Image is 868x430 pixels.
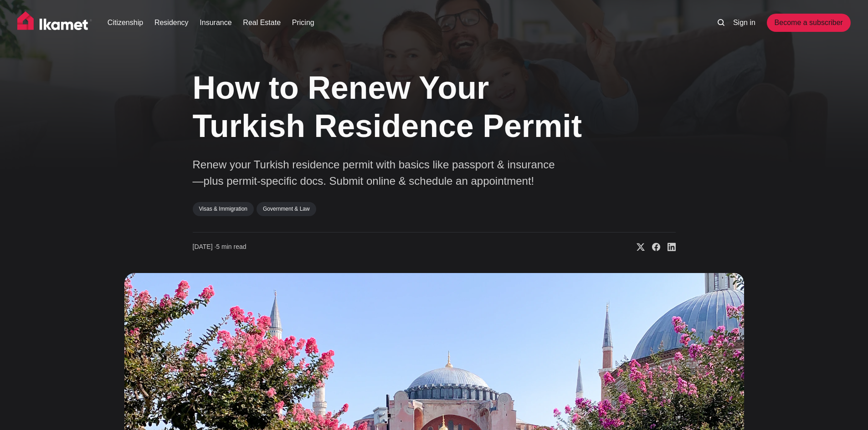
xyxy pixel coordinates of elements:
[767,14,851,32] a: Become a subscriber
[108,17,143,28] a: Citizenship
[629,243,645,252] a: Share on X
[193,69,585,145] h1: How to Renew Your Turkish Residence Permit
[292,17,314,28] a: Pricing
[154,17,189,28] a: Residency
[660,243,676,252] a: Share on Linkedin
[200,17,231,28] a: Insurance
[193,202,254,216] a: Visas & Immigration
[243,17,281,28] a: Real Estate
[193,157,557,189] p: Renew your Turkish residence permit with basics like passport & insurance—plus permit-specific do...
[733,17,755,28] a: Sign in
[17,11,92,34] img: Ikamet home
[193,243,216,250] span: [DATE] ∙
[193,243,247,252] time: 5 min read
[257,202,316,216] a: Government & Law
[645,243,660,252] a: Share on Facebook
